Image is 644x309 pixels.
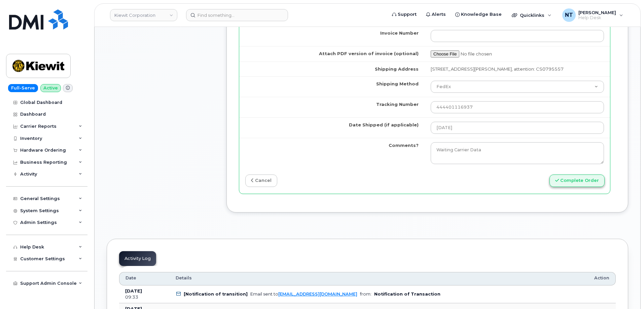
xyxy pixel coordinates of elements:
[125,294,164,300] div: 09:33
[565,11,573,19] span: NT
[375,66,419,72] label: Shipping Address
[549,175,605,187] button: Complete Order
[184,292,248,297] b: [Notification of transition]
[250,292,357,297] div: Email sent to
[176,275,192,281] span: Details
[398,11,417,18] span: Support
[431,142,604,164] textarea: Waiting Carrier Data
[376,101,419,108] label: Tracking Number
[578,15,616,21] span: Help Desk
[376,81,419,87] label: Shipping Method
[125,288,142,294] b: [DATE]
[349,122,419,128] label: Date Shipped (if applicable)
[558,8,628,22] div: Nicholas Taylor
[380,30,419,36] label: Invoice Number
[126,275,136,281] span: Date
[588,272,616,285] th: Action
[110,9,177,21] a: Kiewit Corporation
[432,11,446,18] span: Alerts
[387,8,421,21] a: Support
[245,175,277,187] a: cancel
[451,8,506,21] a: Knowledge Base
[461,11,502,18] span: Knowledge Base
[425,62,610,76] td: [STREET_ADDRESS][PERSON_NAME], attention: CS0795557
[389,142,419,149] label: Comments?
[507,8,556,22] div: Quicklinks
[360,292,371,297] span: from:
[578,10,616,15] span: [PERSON_NAME]
[615,280,639,304] iframe: Messenger Launcher
[520,12,544,18] span: Quicklinks
[319,50,419,57] label: Attach PDF version of invoice (optional)
[374,292,440,297] b: Notification of Transaction
[186,9,288,21] input: Find something...
[421,8,451,21] a: Alerts
[278,292,357,297] a: [EMAIL_ADDRESS][DOMAIN_NAME]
